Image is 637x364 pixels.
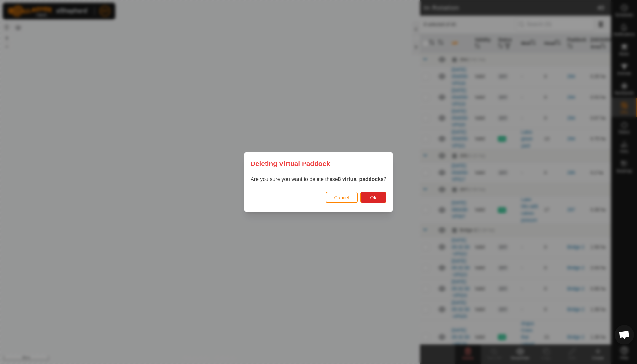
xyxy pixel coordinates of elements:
strong: 8 virtual paddocks [338,176,384,182]
span: Deleting Virtual Paddock [251,159,330,169]
span: Cancel [334,195,349,200]
button: Cancel [326,192,358,203]
div: Open chat [615,325,634,344]
span: Ok [370,195,377,200]
span: Are you sure you want to delete these ? [251,176,386,182]
button: Ok [360,192,386,203]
